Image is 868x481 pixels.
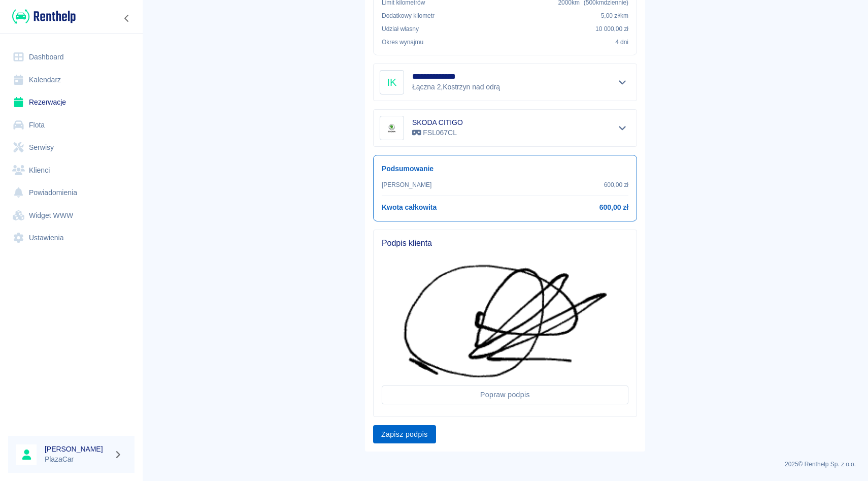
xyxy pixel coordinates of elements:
[8,136,135,159] a: Serwisy
[8,91,135,114] a: Rezerwacje
[412,117,463,127] h6: SKODA CITIGO
[382,202,437,213] h6: Kwota całkowita
[45,444,110,454] h6: [PERSON_NAME]
[154,460,856,469] p: 2025 © Renthelp Sp. z o.o.
[8,181,135,204] a: Powiadomienia
[382,238,628,248] span: Podpis klienta
[604,180,628,189] p: 600,00 zł
[382,164,628,174] h6: Podsumowanie
[8,204,135,227] a: Widget WWW
[614,75,631,89] button: Pokaż szczegóły
[119,12,135,25] button: Zwiń nawigację
[595,24,628,34] p: 10 000,00 zł
[614,121,631,135] button: Pokaż szczegóły
[8,8,76,25] a: Renthelp logo
[8,114,135,137] a: Flota
[12,8,76,25] img: Renthelp logo
[45,454,110,465] p: PlazaCar
[412,127,463,138] p: FSL067CL
[382,38,423,47] p: Okres wynajmu
[382,11,435,20] p: Dodatkowy kilometr
[382,24,419,34] p: Udział własny
[8,159,135,182] a: Klienci
[373,425,436,444] button: Zapisz podpis
[382,386,628,404] button: Popraw podpis
[404,265,607,377] img: Podpis
[382,180,431,189] p: [PERSON_NAME]
[380,70,404,94] div: IK
[412,82,504,92] p: Łączna 2 , Kostrzyn nad odrą
[601,11,628,20] p: 5,00 zł /km
[615,38,628,47] p: 4 dni
[8,46,135,69] a: Dashboard
[382,118,402,138] img: Image
[599,202,628,213] h6: 600,00 zł
[8,227,135,249] a: Ustawienia
[8,69,135,91] a: Kalendarz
